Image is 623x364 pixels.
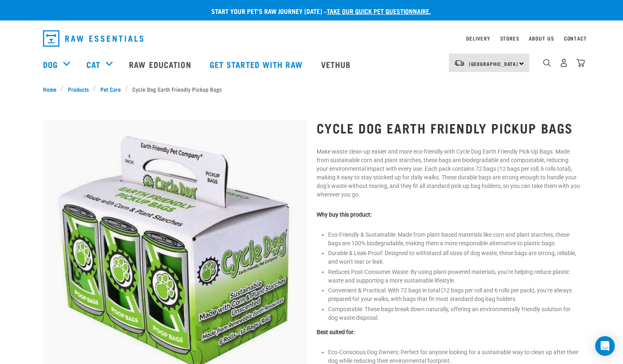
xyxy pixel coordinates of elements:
li: Convenient & Practical: With 72 bags in total (12 bags per roll and 6 rolls per pack), you’re alw... [328,286,580,303]
strong: Why buy this product: [317,211,372,218]
p: Make waste clean-up easier and more eco-friendly with Cycle Dog Earth Friendly Pick-Up Bags. Made... [317,147,580,199]
span: [GEOGRAPHIC_DATA] [469,62,519,65]
a: Delivery [466,37,490,40]
a: About Us [529,37,554,40]
a: Get started with Raw [202,48,313,81]
a: Home [43,85,61,93]
a: take our quick pet questionnaire. [327,9,431,13]
a: Stores [500,37,519,40]
a: Products [63,85,93,93]
li: Reduces Post-Consumer Waste: By using plant-powered materials, you’re helping reduce plastic wast... [328,268,580,285]
nav: breadcrumbs [43,85,580,93]
a: Cat [86,58,100,70]
a: Pet Care [96,85,125,93]
nav: dropdown navigation [36,27,587,50]
a: Raw Education [121,48,201,81]
img: user.png [560,59,568,67]
li: Eco-Friendly & Sustainable: Made from plant-based materials like corn and plant starches, these b... [328,231,580,248]
div: Open Intercom Messenger [595,336,615,356]
img: Raw Essentials Logo [43,30,143,47]
a: Vethub [313,48,361,81]
img: home-icon@2x.png [576,59,585,67]
img: van-moving.png [454,59,465,67]
a: Dog [43,58,58,70]
h1: Cycle Dog Earth Friendly Pickup Bags [317,120,580,135]
li: Durable & Leak-Proof: Designed to withstand all sizes of dog waste, these bags are strong, reliab... [328,249,580,266]
li: Compostable: These bags break down naturally, offering an environmentally friendly solution for d... [328,305,580,322]
img: home-icon-1@2x.png [543,59,551,67]
strong: Best suited for: [317,329,355,335]
a: Contact [564,37,587,40]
